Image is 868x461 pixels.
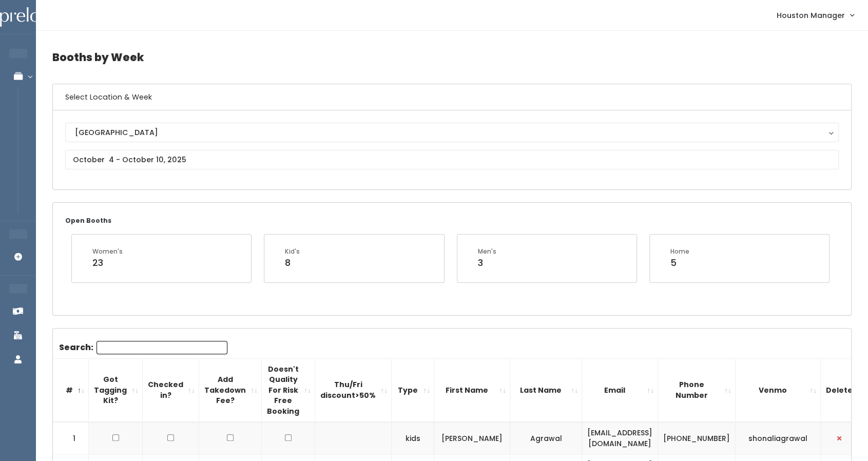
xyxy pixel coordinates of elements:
[199,358,262,422] th: Add Takedown Fee?: activate to sort column ascending
[262,358,315,422] th: Doesn't Quality For Risk Free Booking : activate to sort column ascending
[53,358,89,422] th: #: activate to sort column descending
[582,422,658,454] td: [EMAIL_ADDRESS][DOMAIN_NAME]
[97,341,227,354] input: Search:
[75,127,829,138] div: [GEOGRAPHIC_DATA]
[285,247,300,256] div: Kid's
[59,341,227,354] label: Search:
[510,422,582,454] td: Agrawal
[670,256,689,270] div: 5
[658,358,736,422] th: Phone Number: activate to sort column ascending
[285,256,300,270] div: 8
[434,358,510,422] th: First Name: activate to sort column ascending
[510,358,582,422] th: Last Name: activate to sort column ascending
[52,43,852,71] h4: Booths by Week
[478,247,496,256] div: Men's
[736,358,821,422] th: Venmo: activate to sort column ascending
[89,358,143,422] th: Got Tagging Kit?: activate to sort column ascending
[434,422,510,454] td: [PERSON_NAME]
[92,247,123,256] div: Women's
[658,422,736,454] td: [PHONE_NUMBER]
[821,358,865,422] th: Delete: activate to sort column ascending
[53,422,89,454] td: 1
[392,358,434,422] th: Type: activate to sort column ascending
[53,84,851,110] h6: Select Location & Week
[478,256,496,270] div: 3
[736,422,821,454] td: shonaliagrawal
[582,358,658,422] th: Email: activate to sort column ascending
[143,358,199,422] th: Checked in?: activate to sort column ascending
[92,256,123,270] div: 23
[670,247,689,256] div: Home
[65,216,111,225] small: Open Booths
[766,4,864,26] a: Houston Manager
[65,123,839,142] button: [GEOGRAPHIC_DATA]
[315,358,392,422] th: Thu/Fri discount&gt;50%: activate to sort column ascending
[777,10,845,21] span: Houston Manager
[392,422,434,454] td: kids
[65,150,839,169] input: October 4 - October 10, 2025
